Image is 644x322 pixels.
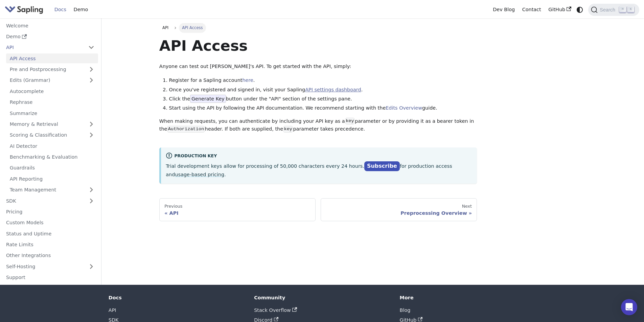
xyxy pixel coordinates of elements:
[621,299,637,315] div: Open Intercom Messenger
[283,126,293,133] code: key
[159,23,477,32] nav: Breadcrumbs
[169,76,477,85] li: Register for a Sapling account .
[326,204,472,209] div: Next
[164,204,310,209] div: Previous
[2,240,98,250] a: Rate Limits
[6,65,98,74] a: Pre and Postprocessing
[2,218,98,228] a: Custom Models
[254,295,390,301] div: Community
[627,6,634,13] kbd: K
[489,4,518,15] a: Dev Blog
[545,4,575,15] a: GitHub
[2,43,85,52] a: API
[6,75,98,85] a: Edits (Grammar)
[2,32,98,42] a: Demo
[619,6,626,13] kbd: ⌘
[2,21,98,30] a: Welcome
[169,86,477,94] li: Once you've registered and signed in, visit your Sapling .
[2,251,98,260] a: Other Integrations
[305,87,361,92] a: API settings dashboard
[6,97,98,107] a: Rephrase
[159,23,172,32] a: API
[70,4,92,15] a: Demo
[6,53,98,63] a: API Access
[162,25,168,30] span: API
[400,307,411,313] a: Blog
[6,185,98,195] a: Team Management
[159,37,477,55] h1: API Access
[345,118,355,124] code: key
[6,141,98,151] a: AI Detector
[6,119,98,129] a: Memory & Retrieval
[598,7,619,13] span: Search
[159,63,477,71] p: Anyone can test out [PERSON_NAME]'s API. To get started with the API, simply:
[588,4,639,16] button: Search (Command+K)
[2,207,98,217] a: Pricing
[5,5,46,15] a: Sapling.ai
[2,261,98,271] a: Self-Hosting
[167,126,205,133] code: Authorization
[242,77,253,83] a: here
[166,162,472,179] p: Trial development keys allow for processing of 50,000 characters every 24 hours. for production a...
[159,198,477,221] nav: Docs pages
[6,86,98,96] a: Autocomplete
[109,307,116,313] a: API
[364,161,400,171] a: Subscribe
[2,196,85,206] a: SDK
[6,163,98,173] a: Guardrails
[164,210,310,216] div: API
[575,5,585,15] button: Switch between dark and light mode (currently system mode)
[169,104,477,112] li: Start using the API by following the API documentation. We recommend starting with the guide.
[400,295,536,301] div: More
[169,95,477,103] li: Click the button under the "API" section of the settings pane.
[6,152,98,162] a: Benchmarking & Evaluation
[6,174,98,184] a: API Reporting
[5,5,43,15] img: Sapling.ai
[175,172,224,177] a: usage-based pricing
[326,210,472,216] div: Preprocessing Overview
[2,229,98,238] a: Status and Uptime
[85,196,98,206] button: Expand sidebar category 'SDK'
[254,307,297,313] a: Stack Overflow
[85,43,98,52] button: Collapse sidebar category 'API'
[166,152,472,160] div: Production Key
[51,4,70,15] a: Docs
[321,198,477,221] a: NextPreprocessing Overview
[159,198,316,221] a: PreviousAPI
[386,105,422,111] a: Edits Overview
[2,273,98,282] a: Support
[179,23,206,32] span: API Access
[159,117,477,134] p: When making requests, you can authenticate by including your API key as a parameter or by providi...
[6,130,98,140] a: Scoring & Classification
[6,108,98,118] a: Summarize
[109,295,245,301] div: Docs
[519,4,545,15] a: Contact
[190,95,226,103] span: Generate Key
